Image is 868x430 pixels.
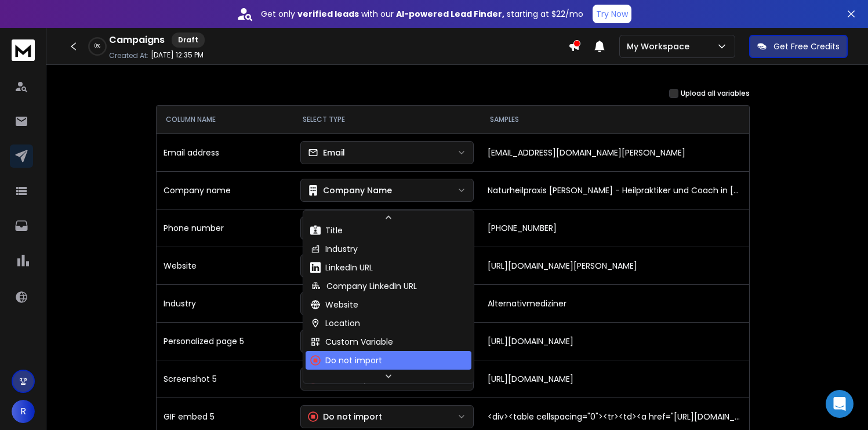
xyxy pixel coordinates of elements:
td: [EMAIL_ADDRESS][DOMAIN_NAME][PERSON_NAME] [481,133,749,171]
div: Website [310,299,358,310]
td: Phone number [157,209,293,247]
p: Try Now [596,8,628,20]
td: [URL][DOMAIN_NAME][PERSON_NAME] [481,247,749,284]
div: Industry [310,243,358,255]
td: Website [157,247,293,284]
div: Draft [172,32,205,48]
p: Get Free Credits [773,41,840,52]
div: Do not import [310,355,382,366]
div: Location [310,317,360,329]
th: SELECT TYPE [293,106,481,133]
div: LinkedIn URL [310,262,373,273]
div: Company LinkedIn URL [310,280,417,292]
strong: AI-powered Lead Finder, [396,8,504,20]
div: Open Intercom Messenger [826,390,854,418]
td: Screenshot 5 [157,360,293,398]
th: COLUMN NAME [157,106,293,133]
div: Title [310,225,343,236]
td: Personalized page 5 [157,322,293,360]
td: [URL][DOMAIN_NAME] [481,322,749,360]
td: Industry [157,284,293,322]
span: R [12,400,35,423]
div: Do not import [308,411,382,422]
h1: Campaigns [109,33,165,47]
td: Alternativmediziner [481,284,749,322]
td: Naturheilpraxis [PERSON_NAME] - Heilpraktiker und Coach in [GEOGRAPHIC_DATA] [481,171,749,209]
td: [URL][DOMAIN_NAME] [481,360,749,398]
p: [DATE] 12:35 PM [151,50,204,60]
th: SAMPLES [481,106,749,133]
div: Custom Variable [310,336,393,348]
div: Email [308,147,345,158]
p: Get only with our starting at $22/mo [261,8,583,20]
div: Company Name [308,185,392,196]
img: logo [12,39,35,61]
strong: verified leads [297,8,359,20]
label: Upload all variables [681,89,750,98]
p: 0 % [95,43,100,50]
p: My Workspace [627,41,694,52]
td: Company name [157,171,293,209]
p: Created At: [109,51,148,60]
td: [PHONE_NUMBER] [481,209,749,247]
td: Email address [157,133,293,171]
